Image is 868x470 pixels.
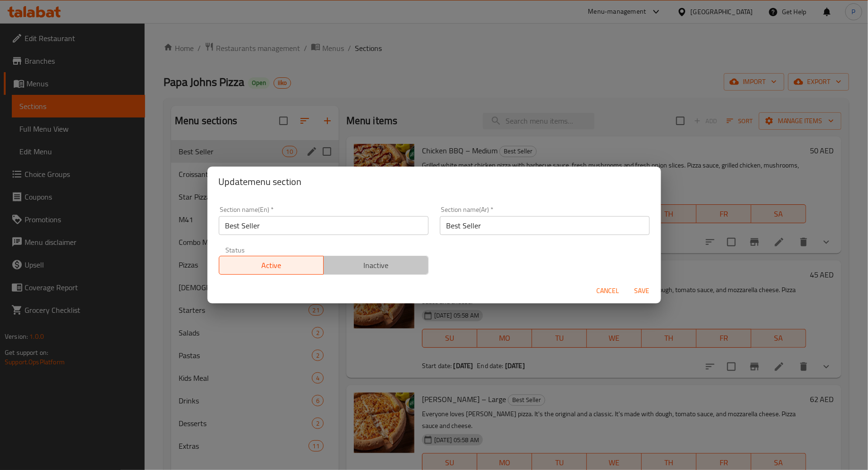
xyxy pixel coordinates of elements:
[597,285,619,297] span: Cancel
[219,174,650,189] h2: Update menu section
[219,216,429,235] input: Please enter section name(en)
[440,216,650,235] input: Please enter section name(ar)
[323,256,429,275] button: Inactive
[631,285,653,297] span: Save
[627,282,657,300] button: Save
[223,259,320,272] span: Active
[327,259,425,272] span: Inactive
[593,282,623,300] button: Cancel
[219,256,324,275] button: Active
